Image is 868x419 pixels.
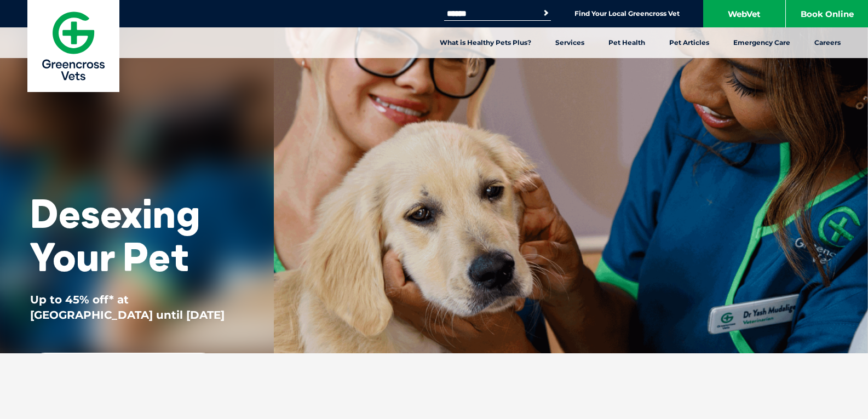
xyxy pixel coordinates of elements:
button: Search [541,8,551,19]
a: Pet Health [596,27,657,58]
p: Up to 45% off* at [GEOGRAPHIC_DATA] until [DATE] [30,292,244,323]
a: Emergency Care [721,27,802,58]
a: Pet Articles [657,27,721,58]
a: Find Your Local Greencross Vet [574,9,680,18]
h1: Desexing Your Pet [30,192,244,278]
a: What is Healthy Pets Plus? [428,27,543,58]
a: Careers [802,27,853,58]
a: Services [543,27,596,58]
